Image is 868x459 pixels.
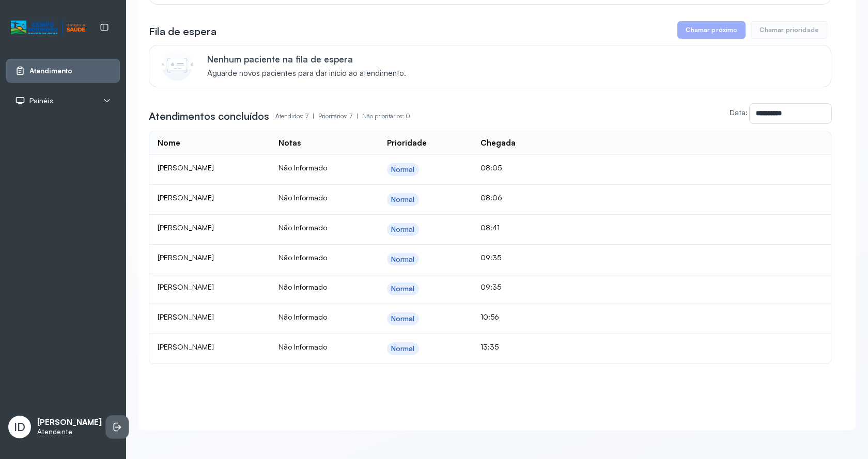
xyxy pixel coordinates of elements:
p: Nenhum paciente na fila de espera [207,54,406,65]
div: Normal [391,284,415,293]
span: [PERSON_NAME] [158,223,214,232]
div: Normal [391,165,415,174]
span: Não Informado [278,253,327,262]
span: Não Informado [278,342,327,351]
span: Aguarde novos pacientes para dar início ao atendimento. [207,69,406,78]
span: Painéis [29,97,53,105]
h3: Atendimentos concluídos [149,109,269,123]
span: | [357,112,358,120]
label: Data: [730,108,748,117]
span: 08:41 [481,223,500,232]
div: Chegada [481,138,516,148]
img: Imagem de CalloutCard [162,50,193,81]
div: Normal [391,255,415,264]
button: Chamar prioridade [751,21,827,39]
span: Não Informado [278,193,327,202]
p: Prioritários: 7 [318,109,362,123]
span: Não Informado [278,312,327,321]
button: Chamar próximo [677,21,746,39]
span: Atendimento [29,67,72,75]
span: 08:06 [481,193,502,202]
span: 09:35 [481,282,501,291]
span: [PERSON_NAME] [158,312,214,321]
p: Atendente [37,428,102,436]
a: Atendimento [15,66,111,76]
span: Não Informado [278,163,327,172]
p: Atendidos: 7 [275,109,318,123]
span: [PERSON_NAME] [158,282,214,291]
div: Normal [391,225,415,234]
p: Não prioritários: 0 [362,109,410,123]
span: Não Informado [278,223,327,232]
span: [PERSON_NAME] [158,193,214,202]
div: Normal [391,344,415,353]
span: [PERSON_NAME] [158,163,214,172]
span: Não Informado [278,282,327,291]
span: 09:35 [481,253,501,262]
img: Logotipo do estabelecimento [11,19,85,36]
p: [PERSON_NAME] [37,418,102,428]
span: [PERSON_NAME] [158,342,214,351]
span: 10:56 [481,312,499,321]
span: | [313,112,314,120]
span: [PERSON_NAME] [158,253,214,262]
div: Prioridade [387,138,427,148]
span: 08:05 [481,163,502,172]
div: Notas [278,138,301,148]
div: Normal [391,314,415,323]
div: Nome [158,138,180,148]
h3: Fila de espera [149,24,216,39]
span: 13:35 [481,342,499,351]
div: Normal [391,195,415,204]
